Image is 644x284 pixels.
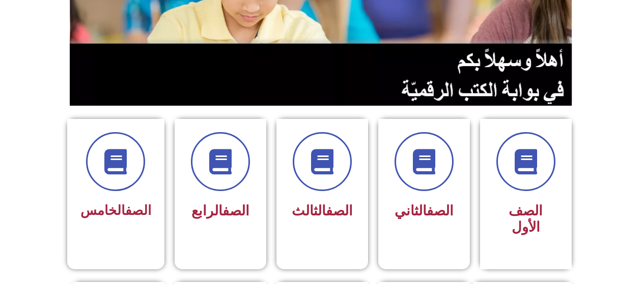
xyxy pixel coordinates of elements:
[395,203,454,219] span: الثاني
[191,203,249,219] span: الرابع
[125,203,151,218] a: الصف
[326,203,353,219] a: الصف
[509,203,543,235] span: الصف الأول
[292,203,353,219] span: الثالث
[427,203,454,219] a: الصف
[80,203,151,218] span: الخامس
[222,203,249,219] a: الصف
